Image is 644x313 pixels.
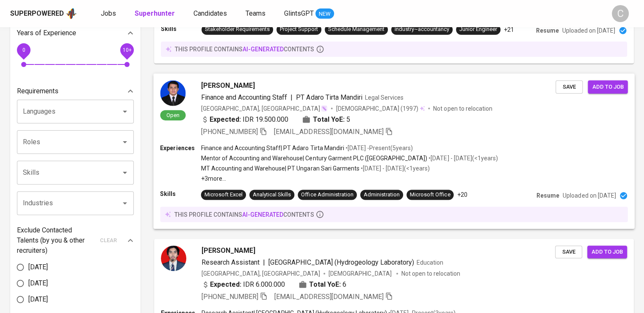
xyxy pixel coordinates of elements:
span: Save [559,247,578,257]
span: PT Adaro Tirta Mandiri [296,93,362,101]
p: Not open to relocation [401,269,460,278]
span: Research Assistant [202,258,260,266]
p: Uploaded on [DATE] [562,26,615,35]
b: Total YoE: [312,114,344,124]
div: Schedule Management [328,25,384,34]
div: Office Administration [301,191,353,199]
b: Expected: [210,114,241,124]
span: [DATE] [28,262,48,272]
img: magic_wand.svg [321,105,327,112]
button: Open [119,167,131,179]
p: +3 more ... [201,174,498,183]
span: [DEMOGRAPHIC_DATA] [336,104,401,112]
div: C [612,5,629,22]
b: Superhunter [135,9,175,17]
div: IDR 6.000.000 [202,279,285,290]
p: MT Accounting and Warehouse | PT Ungaran Sari Garments [201,164,359,173]
div: Requirements [17,83,134,100]
span: [EMAIL_ADDRESS][DOMAIN_NAME] [274,127,384,135]
p: Finance and Accounting Staff | PT Adaro Tirta Mandiri [201,144,344,152]
span: [PERSON_NAME] [201,80,255,90]
span: GlintsGPT [284,9,314,17]
span: | [290,92,293,102]
span: Candidates [193,9,227,17]
p: • [DATE] - Present ( 5 years ) [344,144,413,152]
button: Save [556,80,583,93]
span: [GEOGRAPHIC_DATA] (Hydrogeology Laboratory) [268,258,414,266]
span: [EMAIL_ADDRESS][DOMAIN_NAME] [274,293,384,301]
p: Exclude Contacted Talents (by you & other recruiters) [17,225,95,256]
p: • [DATE] - [DATE] ( <1 years ) [427,154,498,162]
div: (1997) [336,104,425,112]
a: Superhunter [135,8,177,19]
a: GlintsGPT NEW [284,8,334,19]
span: NEW [315,10,334,18]
span: [DATE] [28,278,48,288]
span: Education [417,259,443,266]
div: Microsoft Office [410,191,450,199]
img: app logo [66,7,77,20]
button: Save [555,246,582,259]
p: Resume [536,26,559,35]
div: [GEOGRAPHIC_DATA], [GEOGRAPHIC_DATA] [201,104,328,112]
a: Teams [246,8,267,19]
div: IDR 19.500.000 [201,114,289,124]
p: Not open to relocation [433,104,492,112]
b: Total YoE: [309,279,341,290]
p: Skills [161,25,202,33]
p: Mentor of Accounting and Warehouse | Century Garment PLC ([GEOGRAPHIC_DATA]) [201,154,428,162]
div: Years of Experience [17,25,134,42]
span: AI-generated [243,46,284,53]
a: Open[PERSON_NAME]Finance and Accounting Staff|PT Adaro Tirta MandiriLegal Services[GEOGRAPHIC_DAT... [154,74,634,229]
span: Add to job [592,82,623,92]
p: • [DATE] - [DATE] ( <1 years ) [359,164,430,173]
b: Expected: [210,279,241,290]
div: Stakeholder Requirements [205,25,270,34]
button: Open [119,106,131,117]
div: [GEOGRAPHIC_DATA], [GEOGRAPHIC_DATA] [202,269,320,278]
div: Superpowered [10,9,64,19]
span: [PHONE_NUMBER] [201,127,258,135]
img: c907159d401307bf67a7617689309095.jpg [160,80,185,106]
span: [PHONE_NUMBER] [202,293,258,301]
span: Jobs [101,9,116,17]
button: Open [119,136,131,148]
span: 0 [22,47,25,53]
div: Analytical Skills [253,191,291,199]
div: Microsoft Excel [205,191,243,199]
a: Superpoweredapp logo [10,7,77,20]
span: [DEMOGRAPHIC_DATA] [329,269,393,278]
p: Years of Experience [17,28,76,38]
p: this profile contains contents [175,45,314,53]
button: Add to job [588,80,627,93]
div: Exclude Contacted Talents (by you & other recruiters)clear [17,225,134,256]
button: Add to job [587,246,627,259]
p: +21 [504,25,514,34]
div: Junior Engineer [459,25,497,34]
span: 10+ [122,47,131,53]
div: Administration [364,191,400,199]
span: | [263,257,265,268]
p: +20 [457,190,467,199]
span: [DATE] [28,294,48,305]
p: Requirements [17,86,58,96]
span: Legal Services [365,94,404,101]
p: Uploaded on [DATE] [563,191,616,200]
span: AI-generated [242,211,283,218]
span: Save [560,82,578,92]
span: Add to job [591,247,623,257]
img: 6bfa9e847b169e1d1497cdcb62e6069d.jpg [161,246,186,271]
span: Open [163,111,183,118]
div: Project Support [280,25,318,34]
p: Resume [536,191,559,200]
span: 5 [346,114,350,124]
a: Jobs [101,8,118,19]
p: Skills [160,190,201,198]
div: industry~accountancy [395,25,449,34]
span: Teams [246,9,265,17]
a: Candidates [193,8,229,19]
span: [PERSON_NAME] [202,246,255,256]
button: Open [119,197,131,209]
p: Experiences [160,144,201,152]
span: 6 [343,279,346,290]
